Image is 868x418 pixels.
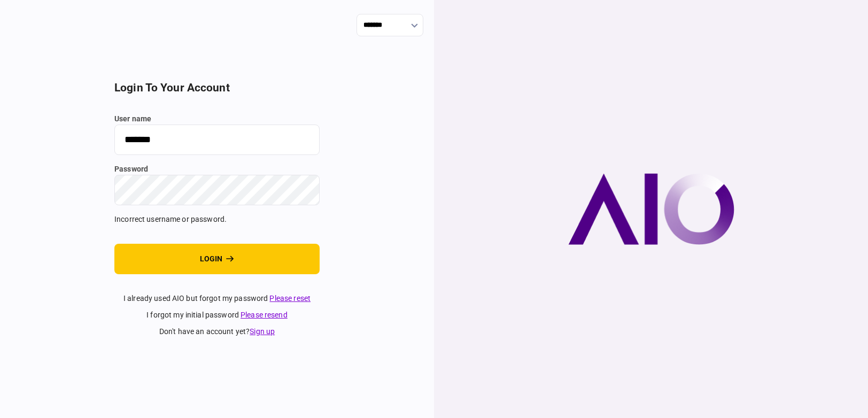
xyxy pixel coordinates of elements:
[241,311,288,319] a: Please resend
[568,173,734,245] img: AIO company logo
[269,294,311,303] a: Please reset
[114,125,320,155] input: user name
[356,14,423,36] input: show language options
[114,293,320,304] div: I already used AIO but forgot my password
[114,309,320,321] div: I forgot my initial password
[250,327,275,336] a: Sign up
[114,244,320,274] button: login
[114,326,320,337] div: don't have an account yet ?
[114,81,320,95] h2: login to your account
[114,113,320,125] label: user name
[114,214,320,225] div: Incorrect username or password.
[114,175,320,205] input: password
[114,164,320,175] label: password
